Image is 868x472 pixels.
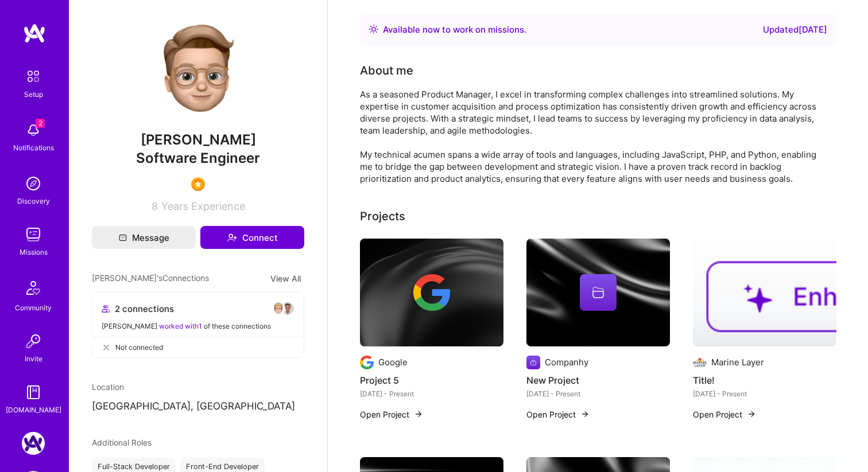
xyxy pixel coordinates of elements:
[92,400,304,414] p: [GEOGRAPHIC_DATA], [GEOGRAPHIC_DATA]
[24,88,43,100] div: Setup
[526,239,670,346] img: cover
[102,320,294,332] div: [PERSON_NAME] of these connections
[22,119,45,142] img: bell
[763,23,827,37] div: Updated [DATE]
[161,200,245,212] span: Years Experience
[15,302,52,314] div: Community
[22,172,45,195] img: discovery
[22,381,45,404] img: guide book
[360,88,819,185] div: As a seasoned Product Manager, I excel in transforming complex challenges into streamlined soluti...
[22,432,45,455] img: A.Team: Google Calendar Integration Testing
[152,23,244,115] img: User Avatar
[115,303,174,315] span: 2 connections
[360,208,405,225] div: Projects
[526,356,540,369] img: Company logo
[693,239,836,346] img: Title!
[136,150,260,166] span: Software Engineer
[17,195,50,207] div: Discovery
[526,373,670,388] h4: New Project
[119,233,127,241] i: icon Mail
[159,322,202,330] span: worked with 1
[413,274,450,311] img: Company logo
[281,302,294,315] img: avatar
[152,200,158,212] span: 8
[414,409,423,419] img: arrow-right
[747,409,756,419] img: arrow-right
[92,438,152,447] span: Additional Roles
[360,388,503,400] div: [DATE] - Present
[369,25,378,34] img: Availability
[36,119,45,128] span: 2
[360,239,503,346] img: cover
[191,177,205,191] img: SelectionTeam
[23,23,46,44] img: logo
[19,432,48,455] a: A.Team: Google Calendar Integration Testing
[20,246,48,258] div: Missions
[360,62,413,79] div: About me
[580,409,590,419] img: arrow-right
[92,226,196,249] button: Message
[693,373,836,388] h4: Title!
[200,226,304,249] button: Connect
[25,353,42,365] div: Invite
[92,272,209,285] span: [PERSON_NAME]'s Connections
[383,23,526,37] div: Available now to work on missions .
[102,343,111,352] i: icon CloseGray
[92,131,304,149] span: [PERSON_NAME]
[360,356,374,369] img: Company logo
[20,274,47,302] img: Community
[22,223,45,246] img: teamwork
[6,404,61,416] div: [DOMAIN_NAME]
[102,305,110,313] i: icon Collaborator
[267,272,304,285] button: View All
[22,330,45,353] img: Invite
[526,388,670,400] div: [DATE] - Present
[13,142,54,154] div: Notifications
[360,408,423,420] button: Open Project
[693,356,707,369] img: Company logo
[693,388,836,400] div: [DATE] - Present
[227,232,237,243] i: icon Connect
[92,292,304,358] button: 2 connectionsavataravatar[PERSON_NAME] worked with1 of these connectionsNot connected
[360,373,503,388] h4: Project 5
[693,408,756,420] button: Open Project
[711,356,764,368] div: Marine Layer
[272,302,285,315] img: avatar
[21,64,45,88] img: setup
[92,381,304,393] div: Location
[545,356,588,368] div: Companhy
[115,341,163,353] span: Not connected
[526,408,590,420] button: Open Project
[378,356,408,368] div: Google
